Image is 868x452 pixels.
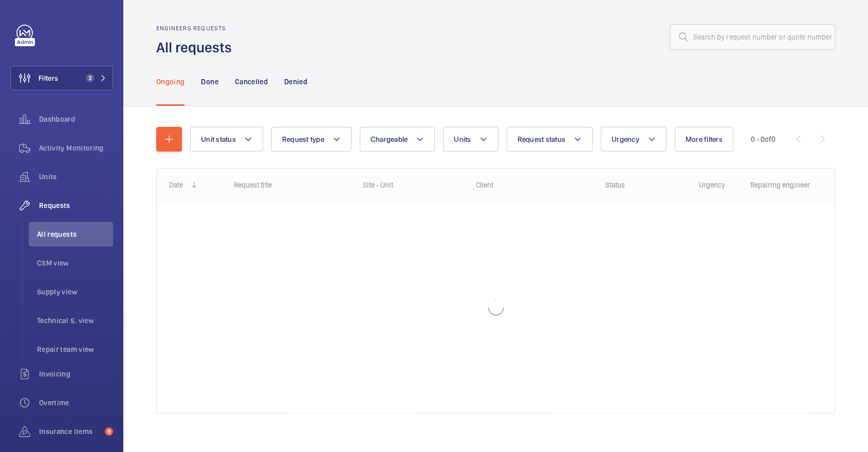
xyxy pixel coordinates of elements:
[39,200,113,211] span: Requests
[675,127,733,152] button: More filters
[37,258,113,268] span: CSM view
[37,229,113,239] span: All requests
[156,38,238,57] h1: All requests
[37,344,113,354] span: Repair team view
[39,369,113,379] span: Invoicing
[686,135,723,143] span: More filters
[39,172,113,182] span: Units
[518,135,566,143] span: Request status
[284,77,307,87] p: Denied
[39,143,113,153] span: Activity Monitoring
[371,135,408,143] span: Chargeable
[105,427,113,436] span: 9
[39,114,113,124] span: Dashboard
[601,127,667,152] button: Urgency
[37,287,113,297] span: Supply view
[235,77,268,87] p: Cancelled
[39,426,101,437] span: Insurance items
[507,127,593,152] button: Request status
[201,135,236,143] span: Unit status
[39,398,113,408] span: Overtime
[86,74,94,82] span: 2
[10,66,113,90] button: Filters2
[201,77,218,87] p: Done
[156,25,238,32] h2: Engineers requests
[360,127,435,152] button: Chargeable
[271,127,352,152] button: Request type
[751,136,775,143] span: 0 - 0 0
[443,127,498,152] button: Units
[282,135,324,143] span: Request type
[39,73,58,83] span: Filters
[156,77,184,87] p: Ongoing
[765,135,771,143] span: of
[454,135,471,143] span: Units
[37,315,113,326] span: Technical S. view
[670,24,835,50] input: Search by request number or quote number
[190,127,263,152] button: Unit status
[612,135,639,143] span: Urgency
